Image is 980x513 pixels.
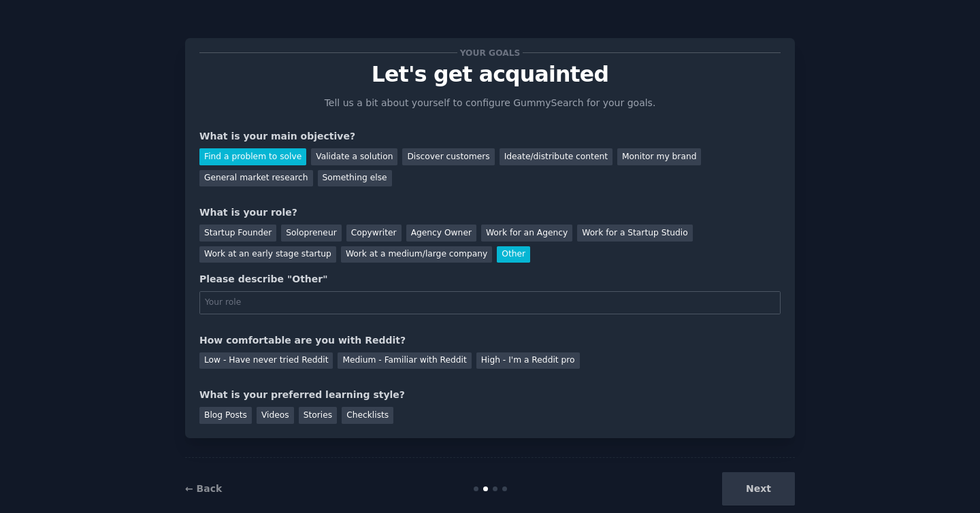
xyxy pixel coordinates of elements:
[199,352,333,369] div: Low - Have never tried Reddit
[402,148,494,165] div: Discover customers
[481,225,572,242] div: Work for an Agency
[199,205,781,220] div: What is your role?
[199,407,252,424] div: Blog Posts
[199,148,306,165] div: Find a problem to solve
[342,407,393,424] div: Checklists
[199,333,781,348] div: How comfortable are you with Reddit?
[318,96,661,110] p: Tell us a bit about yourself to configure GummySearch for your goals.
[185,483,222,494] a: ← Back
[500,148,612,165] div: Ideate/distribute content
[199,63,781,86] p: Let's get acquainted
[199,225,276,242] div: Startup Founder
[341,246,492,263] div: Work at a medium/large company
[577,225,692,242] div: Work for a Startup Studio
[257,407,294,424] div: Videos
[617,148,701,165] div: Monitor my brand
[457,46,523,60] span: Your goals
[281,225,341,242] div: Solopreneur
[199,272,781,286] div: Please describe "Other"
[497,246,530,263] div: Other
[406,225,476,242] div: Agency Owner
[299,407,337,424] div: Stories
[318,170,392,187] div: Something else
[338,352,471,369] div: Medium - Familiar with Reddit
[199,129,781,144] div: What is your main objective?
[199,388,781,402] div: What is your preferred learning style?
[476,352,580,369] div: High - I'm a Reddit pro
[199,246,336,263] div: Work at an early stage startup
[346,225,402,242] div: Copywriter
[199,291,781,314] input: Your role
[199,170,313,187] div: General market research
[311,148,397,165] div: Validate a solution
